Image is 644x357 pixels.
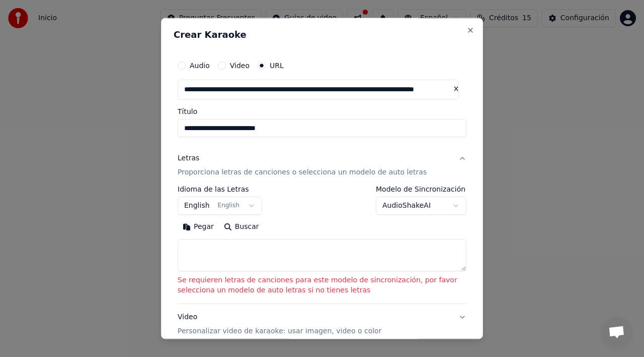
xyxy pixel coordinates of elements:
p: Personalizar video de karaoke: usar imagen, video o color [178,326,381,336]
label: URL [270,62,284,69]
p: Se requieren letras de canciones para este modelo de sincronización, por favor selecciona un mode... [178,275,466,295]
label: Audio [190,62,210,69]
button: VideoPersonalizar video de karaoke: usar imagen, video o color [178,304,466,344]
h2: Crear Karaoke [174,30,470,39]
button: Buscar [219,219,264,235]
button: LetrasProporciona letras de canciones o selecciona un modelo de auto letras [178,145,466,186]
label: Modelo de Sincronización [376,186,466,193]
label: Video [230,62,250,69]
button: Pegar [178,219,219,235]
label: Idioma de las Letras [178,186,262,193]
p: Proporciona letras de canciones o selecciona un modelo de auto letras [178,167,427,177]
label: Título [178,108,466,115]
div: Letras [178,153,199,163]
div: LetrasProporciona letras de canciones o selecciona un modelo de auto letras [178,186,466,304]
div: Video [178,312,381,336]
